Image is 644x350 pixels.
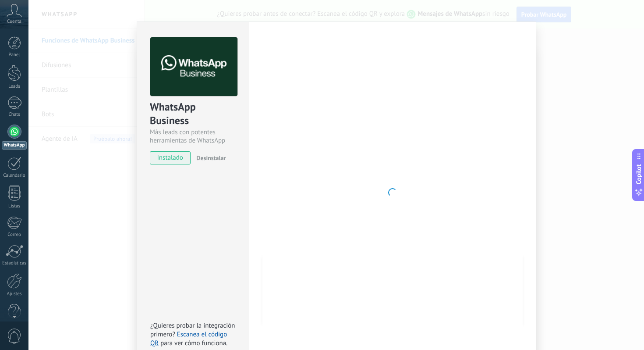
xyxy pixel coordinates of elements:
[2,204,27,209] div: Listas
[2,232,27,238] div: Correo
[150,330,227,347] a: Escanea el código QR
[150,37,237,96] img: logo_main.png
[7,19,21,25] span: Cuenta
[193,151,226,164] button: Desinstalar
[196,154,226,162] span: Desinstalar
[150,128,236,145] div: Más leads con potentes herramientas de WhatsApp
[2,291,27,297] div: Ajustes
[2,112,27,118] div: Chats
[150,100,236,128] div: WhatsApp Business
[2,261,27,266] div: Estadísticas
[160,339,227,347] span: para ver cómo funciona.
[150,321,235,339] span: ¿Quieres probar la integración primero?
[2,173,27,179] div: Calendario
[2,141,27,150] div: WhatsApp
[2,52,27,58] div: Panel
[2,84,27,89] div: Leads
[150,151,190,164] span: instalado
[634,164,643,185] span: Copilot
